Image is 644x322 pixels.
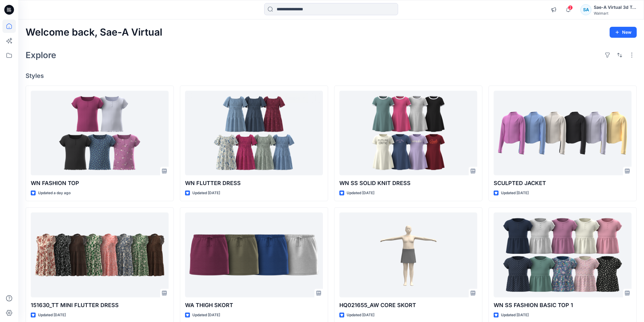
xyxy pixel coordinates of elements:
p: Updated a day ago [38,190,71,196]
p: Updated [DATE] [347,190,374,196]
h2: Welcome back, Sae-A Virtual [26,27,162,38]
p: WA THIGH SKORT [185,301,323,310]
p: Updated [DATE] [192,312,220,318]
p: WN FLUTTER DRESS [185,179,323,187]
p: SCULPTED JACKET [494,179,632,187]
p: Updated [DATE] [192,190,220,196]
p: WN SS SOLID KNIT DRESS [339,179,477,187]
a: WN FASHION TOP [31,91,169,175]
a: WA THIGH SKORT [185,212,323,297]
h2: Explore [26,50,56,60]
div: SA [580,4,591,15]
p: WN FASHION TOP [31,179,169,187]
p: Updated [DATE] [501,312,529,318]
a: WN FLUTTER DRESS [185,91,323,175]
p: Updated [DATE] [347,312,374,318]
div: Sae-A Virtual 3d Team [594,4,636,11]
span: 2 [568,5,573,10]
h4: Styles [26,72,637,79]
a: WN SS FASHION BASIC TOP 1 [494,212,632,297]
p: 151630_TT MINI FLUTTER DRESS [31,301,169,310]
p: Updated [DATE] [501,190,529,196]
button: New [610,27,637,38]
a: HQ021655_AW CORE SKORT [339,212,477,297]
p: WN SS FASHION BASIC TOP 1 [494,301,632,310]
a: WN SS SOLID KNIT DRESS [339,91,477,175]
div: Walmart [594,11,636,16]
a: 151630_TT MINI FLUTTER DRESS [31,212,169,297]
p: Updated [DATE] [38,312,66,318]
p: HQ021655_AW CORE SKORT [339,301,477,310]
a: SCULPTED JACKET [494,91,632,175]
